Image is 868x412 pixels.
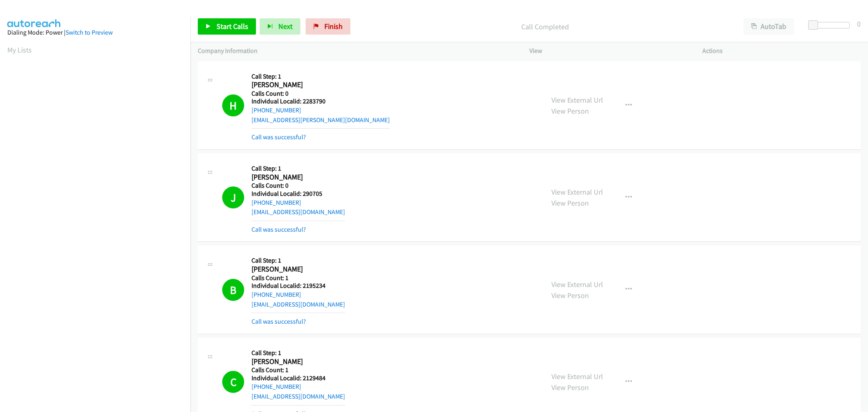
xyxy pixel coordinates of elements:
h1: C [222,371,244,393]
a: [EMAIL_ADDRESS][DOMAIN_NAME] [251,208,345,216]
a: [EMAIL_ADDRESS][DOMAIN_NAME] [251,392,345,400]
a: View External Url [551,95,603,105]
a: View Person [551,291,589,300]
h5: Call Step: 1 [251,164,345,173]
h5: Calls Count: 0 [251,90,390,98]
span: Finish [324,22,343,31]
button: Next [260,18,300,35]
a: View Person [551,383,589,392]
span: Start Calls [216,22,248,31]
h1: H [222,94,244,116]
h5: Individual Localid: 290705 [251,190,345,198]
h5: Individual Localid: 2195234 [251,282,345,290]
span: Next [278,22,293,31]
p: Company Information [198,46,515,56]
a: [PHONE_NUMBER] [251,106,301,114]
a: View External Url [551,187,603,197]
h2: [PERSON_NAME] [251,357,340,366]
p: View [529,46,688,56]
h5: Call Step: 1 [251,349,345,357]
a: Call was successful? [251,226,306,233]
h5: Calls Count: 1 [251,274,345,282]
a: Call was successful? [251,133,306,141]
a: Call was successful? [251,318,306,325]
h1: J [222,186,244,208]
h5: Calls Count: 1 [251,366,345,374]
a: Switch to Preview [66,28,113,36]
h5: Call Step: 1 [251,256,345,265]
a: Finish [306,18,350,35]
a: [PHONE_NUMBER] [251,291,301,298]
p: Actions [702,46,861,56]
h5: Individual Localid: 2283790 [251,97,390,105]
h5: Call Step: 1 [251,72,390,81]
h2: [PERSON_NAME] [251,265,340,274]
a: View External Url [551,372,603,381]
iframe: Resource Center [845,173,868,238]
a: View Person [551,106,589,116]
h2: [PERSON_NAME] [251,80,340,90]
a: My Lists [7,45,32,55]
a: [EMAIL_ADDRESS][PERSON_NAME][DOMAIN_NAME] [251,116,390,124]
h5: Calls Count: 0 [251,182,345,190]
p: Call Completed [361,21,729,32]
div: Dialing Mode: Power | [7,28,183,37]
a: View Person [551,198,589,208]
button: AutoTab [743,18,794,35]
a: Start Calls [198,18,256,35]
a: [PHONE_NUMBER] [251,199,301,206]
h5: Individual Localid: 2129484 [251,374,345,382]
h1: B [222,279,244,301]
a: [EMAIL_ADDRESS][DOMAIN_NAME] [251,300,345,308]
a: [PHONE_NUMBER] [251,383,301,390]
a: View External Url [551,280,603,289]
h2: [PERSON_NAME] [251,173,340,182]
div: 0 [857,18,861,29]
div: Delay between calls (in seconds) [812,22,850,28]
